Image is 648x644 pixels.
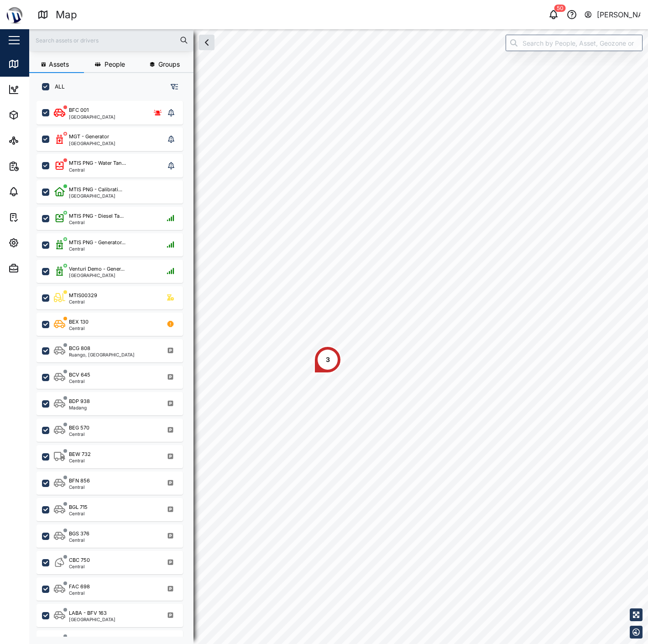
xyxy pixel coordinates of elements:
span: Groups [158,61,180,68]
div: BFN 856 [69,477,90,485]
div: [GEOGRAPHIC_DATA] [69,273,125,277]
div: MTIS PNG - Generator... [69,239,125,246]
label: ALL [49,83,65,90]
div: BGS 376 [69,530,89,538]
div: grid [37,98,193,637]
div: Central [69,326,89,330]
div: Dashboard [24,84,65,94]
div: Central [69,220,124,225]
div: [GEOGRAPHIC_DATA] [69,194,122,198]
div: MTIS PNG - Diesel Ta... [69,212,124,220]
div: BDP 938 [69,398,90,405]
div: BGL 715 [69,503,88,511]
input: Search assets or drivers [35,33,188,47]
div: BEX 130 [69,318,89,326]
div: Map [56,7,77,23]
div: Assets [24,110,52,120]
div: BEW 732 [69,450,91,458]
div: MTIS00329 [69,292,97,299]
div: [GEOGRAPHIC_DATA] [69,617,115,622]
div: LABA - BHE 271 [69,636,106,644]
div: [GEOGRAPHIC_DATA] [69,141,115,146]
div: BCV 645 [69,371,90,379]
div: Central [69,564,90,569]
div: Madang [69,405,90,410]
div: Map marker [314,346,341,373]
div: Settings [24,238,56,248]
div: MTIS PNG - Water Tan... [69,159,126,167]
div: Central [69,299,97,304]
input: Search by People, Asset, Geozone or Place [506,35,643,51]
button: [PERSON_NAME] [584,8,641,21]
span: People [105,61,125,68]
div: CBC 750 [69,556,90,564]
div: LABA - BFV 163 [69,609,107,617]
div: Central [69,379,90,383]
div: Tasks [24,212,49,222]
div: FAC 698 [69,583,90,591]
div: Central [69,458,91,463]
div: Admin [24,263,51,273]
canvas: Map [29,29,648,644]
div: Map [24,59,44,69]
div: BCG 808 [69,345,90,352]
div: Central [69,591,90,595]
div: [GEOGRAPHIC_DATA] [69,115,115,119]
div: Central [69,485,90,489]
div: BFC 001 [69,106,89,114]
span: Assets [49,61,69,68]
div: Reports [24,161,55,171]
div: Central [69,246,125,251]
div: Alarms [24,187,52,197]
div: Central [69,511,88,516]
div: Central [69,538,89,542]
div: Sites [24,136,46,146]
div: Venturi Demo - Gener... [69,265,125,273]
div: Central [69,168,126,172]
div: Ruango, [GEOGRAPHIC_DATA] [69,352,135,357]
img: Main Logo [5,5,25,25]
div: MTIS PNG - Calibrati... [69,186,122,194]
div: [PERSON_NAME] [597,9,641,21]
div: 50 [554,5,566,12]
div: Central [69,432,89,436]
div: BEG 570 [69,424,89,432]
div: 3 [326,355,330,365]
div: MGT - Generator [69,133,109,141]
